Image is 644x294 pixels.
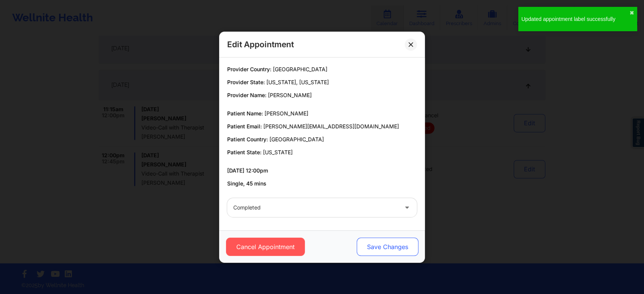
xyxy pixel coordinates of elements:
[273,66,327,72] span: [GEOGRAPHIC_DATA]
[227,136,417,143] p: Patient Country:
[227,167,417,174] p: [DATE] 12:00pm
[227,149,417,156] p: Patient State:
[521,15,630,23] div: Updated appointment label successfully
[264,110,308,117] span: [PERSON_NAME]
[227,39,294,50] h2: Edit Appointment
[269,136,324,142] span: [GEOGRAPHIC_DATA]
[227,110,417,117] p: Patient Name:
[227,78,417,86] p: Provider State:
[233,198,398,217] div: Completed
[357,238,418,256] button: Save Changes
[227,91,417,99] p: Provider Name:
[266,79,329,85] span: [US_STATE], [US_STATE]
[227,180,417,187] p: Single, 45 mins
[268,92,312,98] span: [PERSON_NAME]
[263,149,293,155] span: [US_STATE]
[227,123,417,130] p: Patient Email:
[226,238,305,256] button: Cancel Appointment
[227,66,417,73] p: Provider Country:
[263,123,399,129] span: [PERSON_NAME][EMAIL_ADDRESS][DOMAIN_NAME]
[630,10,634,16] button: close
